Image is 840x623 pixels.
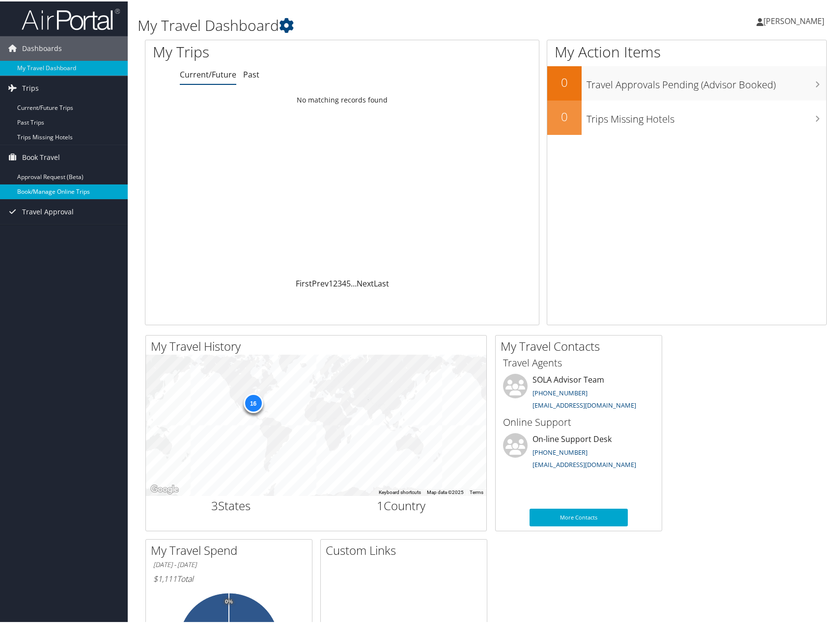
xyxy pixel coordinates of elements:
h1: My Trips [153,40,367,61]
span: Map data ©2025 [427,488,464,493]
a: Prev [312,277,329,287]
span: 1 [377,496,384,512]
span: Book Travel [22,144,60,168]
h2: My Travel Spend [151,541,312,557]
a: Terms (opens in new tab) [470,488,483,493]
a: More Contacts [530,507,628,525]
a: Last [374,277,389,287]
a: Current/Future [180,68,236,78]
a: Past [243,68,259,78]
a: [PHONE_NUMBER] [532,387,588,396]
span: … [351,277,357,287]
h3: Online Support [503,414,654,428]
a: 0Travel Approvals Pending (Advisor Booked) [547,65,826,99]
span: [PERSON_NAME] [763,14,824,25]
h6: [DATE] - [DATE] [153,559,305,568]
a: 1 [329,277,333,287]
a: 4 [342,277,346,287]
li: SOLA Advisor Team [498,372,659,413]
span: $1,111 [153,572,177,583]
h2: Country [324,496,479,513]
h3: Trips Missing Hotels [587,106,826,125]
h3: Travel Approvals Pending (Advisor Booked) [587,72,826,90]
span: Dashboards [22,35,62,59]
tspan: 0% [225,597,233,603]
a: [PERSON_NAME] [756,5,834,34]
a: 2 [333,277,337,287]
a: [PHONE_NUMBER] [532,446,588,455]
h1: My Travel Dashboard [138,14,602,34]
h2: My Travel History [151,337,486,353]
h2: States [153,496,309,513]
h2: Custom Links [326,541,487,557]
h2: 0 [547,73,582,89]
div: 16 [243,392,263,412]
a: 3 [337,277,342,287]
span: Travel Approval [22,198,74,223]
h6: Total [153,572,305,583]
h2: My Travel Contacts [501,337,662,353]
a: Open this area in Google Maps (opens a new window) [148,482,181,494]
a: 5 [346,277,351,287]
a: Next [357,277,374,287]
a: [EMAIL_ADDRESS][DOMAIN_NAME] [532,399,636,408]
span: 3 [211,496,218,512]
a: First [296,277,312,287]
img: airportal-logo.png [22,6,120,29]
a: [EMAIL_ADDRESS][DOMAIN_NAME] [532,459,636,467]
h1: My Action Items [547,40,826,61]
span: Trips [22,75,39,99]
h3: Travel Agents [503,355,654,368]
li: On-line Support Desk [498,432,659,472]
h2: 0 [547,107,582,124]
td: No matching records found [145,90,539,107]
img: Google [148,482,181,494]
button: Keyboard shortcuts [379,488,421,494]
a: 0Trips Missing Hotels [547,99,826,133]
